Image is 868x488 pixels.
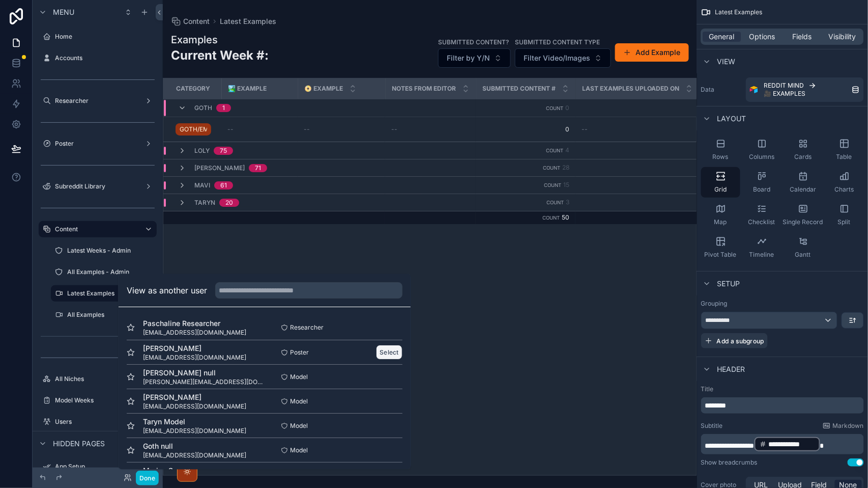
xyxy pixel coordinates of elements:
button: Board [742,167,782,198]
a: All Examples - Admin [51,264,157,280]
label: Subreddit Library [55,182,140,191]
span: Rows [713,153,729,161]
span: Notes From Editor [392,85,456,93]
span: Latest Examples [715,8,763,16]
span: Charts [835,185,854,194]
label: Poster [55,140,140,148]
button: Add a subgroup [701,333,768,348]
a: Poster [39,135,157,152]
h2: View as another user [127,285,207,297]
span: Researcher [290,324,324,332]
span: 🎥 EXAMPLES [764,90,806,98]
span: Submitted Content # [483,85,556,93]
small: Count [546,148,563,153]
button: Grid [701,167,740,198]
span: [EMAIL_ADDRESS][DOMAIN_NAME] [143,451,246,459]
button: Columns [742,134,782,165]
label: Grouping [701,300,728,308]
span: 28 [562,164,569,171]
button: Charts [825,167,864,198]
a: Latest Examples [51,285,157,302]
button: Done [136,471,159,485]
a: Subreddit Library [39,178,157,195]
button: Timeline [742,232,782,263]
div: 61 [220,181,227,189]
span: Visibility [829,32,857,42]
span: Markdown [833,422,864,430]
span: Layout [717,114,746,124]
label: Latest Examples [67,289,151,297]
div: 1 [222,104,225,112]
span: Mavi [194,181,210,189]
span: Fields [793,32,813,42]
span: [PERSON_NAME] [143,392,246,402]
small: Count [546,105,563,111]
span: Table [836,153,852,161]
label: Latest Weeks - Admin [67,247,155,255]
div: scrollable content [701,397,864,414]
span: Taryn Model [143,417,246,427]
button: Map [701,200,740,230]
span: Setup [717,279,740,289]
button: Select [376,345,402,360]
span: [EMAIL_ADDRESS][DOMAIN_NAME] [143,402,246,411]
span: Add a subgroup [717,337,764,345]
span: Single Record [783,218,823,226]
label: All Examples [67,311,155,319]
span: [EMAIL_ADDRESS][DOMAIN_NAME] [143,354,246,362]
span: Goth [194,104,212,112]
span: Checklist [748,218,775,226]
span: Paschaline Researcher [143,319,246,329]
span: [EMAIL_ADDRESS][DOMAIN_NAME] [143,329,246,337]
span: 📀 EXAMPLE [305,85,343,93]
span: CATEGORY [176,85,210,93]
label: Accounts [55,54,155,62]
span: 3 [566,198,569,206]
small: Count [544,182,561,188]
a: Home [39,29,157,45]
span: Model [290,373,308,381]
span: Board [754,185,771,194]
label: Model Weeks [55,396,155,404]
span: Model [290,422,308,430]
div: 20 [225,199,233,207]
span: Model [290,446,308,454]
small: Count [546,200,564,205]
label: All Examples - Admin [67,268,155,276]
button: Rows [701,134,740,165]
span: [PERSON_NAME] [143,343,246,354]
button: Gantt [784,232,823,263]
span: 4 [565,146,569,154]
span: Goth null [143,441,246,451]
span: 🏞️ EXAMPLE [228,85,267,93]
a: Content [39,221,157,237]
span: 50 [562,213,569,221]
label: Data [701,86,742,94]
label: Title [701,385,864,393]
span: Hidden pages [53,439,105,449]
label: Researcher [55,97,140,105]
button: Single Record [784,200,823,230]
span: [PERSON_NAME] [194,164,245,172]
button: Calendar [784,167,823,198]
span: Header [717,364,745,374]
a: All Niches [39,371,157,387]
span: Map [714,218,727,226]
a: Users [39,414,157,430]
label: All Niches [55,375,155,383]
button: Table [825,134,864,165]
a: Markdown [823,422,864,430]
span: Loly [194,147,210,155]
a: App Setup [39,458,157,475]
span: REDDIT MIND [764,82,804,90]
div: 75 [220,147,227,155]
button: Pivot Table [701,232,740,263]
span: Split [838,218,851,226]
span: Poster [290,348,309,357]
span: [PERSON_NAME] null [143,368,265,378]
div: scrollable content [701,434,864,454]
label: Users [55,418,155,426]
span: Grid [715,185,727,194]
span: Timeline [749,251,774,259]
span: Columns [749,153,775,161]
